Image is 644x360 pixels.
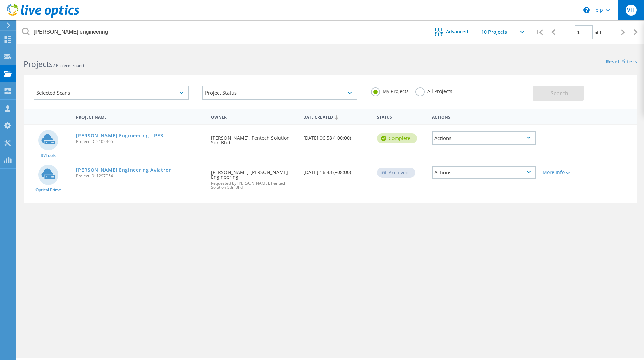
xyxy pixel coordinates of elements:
[415,87,452,94] label: All Projects
[551,90,568,97] span: Search
[300,125,374,147] div: [DATE] 06:58 (+00:00)
[374,110,429,123] div: Status
[208,110,300,123] div: Owner
[533,86,584,101] button: Search
[595,30,602,35] span: of 1
[76,133,163,138] a: [PERSON_NAME] Engineering - PE3
[202,86,358,100] div: Project Status
[53,63,84,68] span: 2 Projects Found
[377,168,415,178] div: Archived
[432,131,536,145] div: Actions
[377,133,417,143] div: Complete
[300,159,374,182] div: [DATE] 16:43 (+08:00)
[630,20,644,44] div: |
[446,29,468,34] span: Advanced
[35,188,61,192] span: Optical Prime
[371,87,409,94] label: My Projects
[76,174,204,178] span: Project ID: 1297054
[76,168,172,172] a: [PERSON_NAME] Engineering Aviatron
[208,159,300,196] div: [PERSON_NAME] [PERSON_NAME] Engineering
[24,58,53,69] b: Projects
[208,125,300,152] div: [PERSON_NAME], Pentech Solution Sdn Bhd
[76,140,204,144] span: Project ID: 2102465
[583,7,590,13] svg: \n
[211,181,296,189] span: Requested by [PERSON_NAME], Pentech Solution Sdn Bhd
[7,14,79,19] a: Live Optics Dashboard
[532,20,546,44] div: |
[73,110,208,123] div: Project Name
[627,7,635,13] span: VH
[17,20,425,44] input: Search projects by name, owner, ID, company, etc
[41,153,56,158] span: RVTools
[300,110,374,123] div: Date Created
[606,59,637,65] a: Reset Filters
[543,170,585,175] div: More Info
[429,110,539,123] div: Actions
[432,166,536,179] div: Actions
[34,86,189,100] div: Selected Scans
